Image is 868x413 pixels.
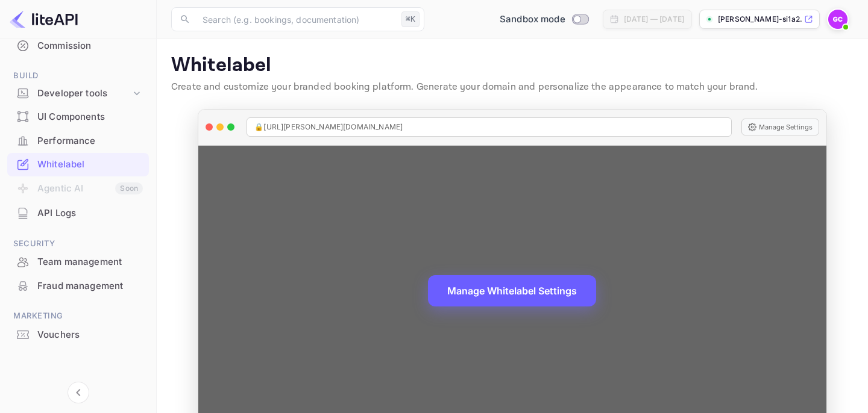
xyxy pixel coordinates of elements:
[68,382,89,403] button: Collapse navigation
[37,328,143,342] div: Vouchers
[7,250,149,274] div: Team management
[37,255,143,269] div: Team management
[37,206,143,220] div: API Logs
[7,275,149,298] div: Fraud management
[7,309,149,323] span: Marketing
[195,7,397,31] input: Search (e.g. bookings, documentation)
[37,110,143,124] div: UI Components
[254,122,403,132] span: 🔒 [URL][PERSON_NAME][DOMAIN_NAME]
[7,323,149,347] div: Vouchers
[37,39,143,53] div: Commission
[7,83,149,104] div: Developer tools
[37,134,143,148] div: Performance
[7,202,149,225] div: API Logs
[7,250,149,273] a: Team management
[7,105,149,128] a: UI Components
[7,34,149,57] a: Commission
[37,158,143,172] div: Whitelabel
[37,279,143,293] div: Fraud management
[7,237,149,250] span: Security
[741,119,819,135] button: Manage Settings
[171,54,854,78] p: Whitelabel
[7,129,149,152] a: Performance
[37,87,131,101] div: Developer tools
[401,11,420,27] div: ⌘K
[10,10,78,29] img: LiteAPI logo
[7,323,149,346] a: Vouchers
[7,153,149,176] div: Whitelabel
[7,129,149,153] div: Performance
[495,13,593,26] div: Switch to Production mode
[7,69,149,82] span: Build
[7,202,149,224] a: API Logs
[7,34,149,58] div: Commission
[7,153,149,175] a: Whitelabel
[624,14,684,25] div: [DATE] — [DATE]
[7,275,149,297] a: Fraud management
[718,14,802,25] p: [PERSON_NAME]-si1a2...
[500,13,565,26] span: Sandbox mode
[428,275,596,306] button: Manage Whitelabel Settings
[7,105,149,129] div: UI Components
[171,80,854,95] p: Create and customize your branded booking platform. Generate your domain and personalize the appe...
[828,10,848,29] img: Gorgen Carlstrom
